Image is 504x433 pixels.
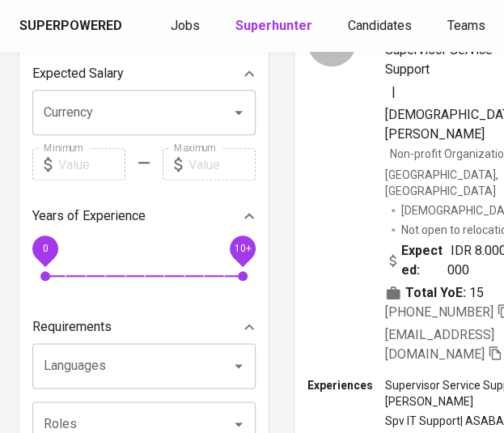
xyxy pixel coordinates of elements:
input: Value [58,148,125,180]
div: Superpowered [19,17,122,36]
p: Spv IT Support | ASABA [385,413,504,429]
span: 15 [469,283,484,303]
b: Total YoE: [405,283,466,303]
div: Years of Experience [32,200,256,232]
div: Requirements [32,311,256,343]
span: Candidates [348,18,412,33]
span: 0 [42,243,48,254]
p: Experiences [307,377,385,393]
p: Years of Experience [32,206,146,226]
p: Expected Salary [32,64,124,83]
span: [PHONE_NUMBER] [385,304,493,320]
a: Jobs [171,16,203,36]
a: Candidates [348,16,415,36]
a: Superpowered [19,17,125,36]
a: Superhunter [235,16,316,36]
a: Teams [447,16,489,36]
span: 10+ [234,243,251,254]
input: Value [188,148,256,180]
button: Open [227,101,250,124]
p: Requirements [32,317,112,337]
div: Expected Salary [32,57,256,90]
span: Jobs [171,18,200,33]
b: Superhunter [235,18,312,33]
span: Teams [447,18,485,33]
span: [EMAIL_ADDRESS][DOMAIN_NAME] [385,327,494,362]
span: Supervisor Service Support [385,42,493,77]
button: Open [227,354,250,377]
span: | [392,83,396,102]
b: Expected: [401,241,447,280]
